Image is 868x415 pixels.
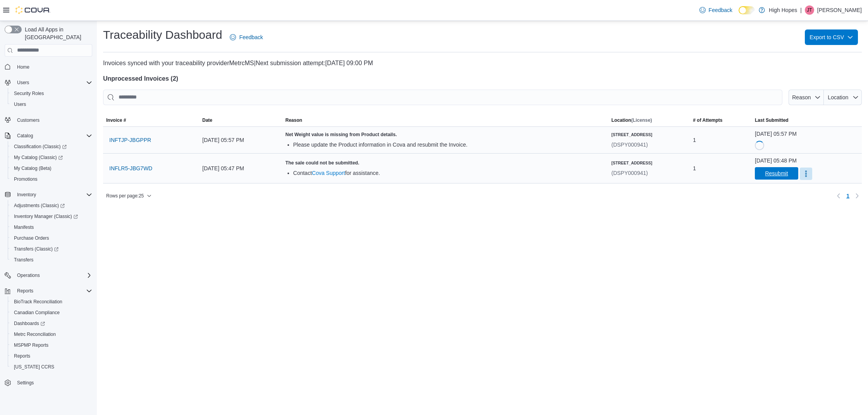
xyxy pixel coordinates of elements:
[11,175,92,184] span: Promotions
[800,5,802,15] p: |
[286,131,605,138] h5: Net Weight value is missing from Product details.
[11,201,68,210] a: Adjustments (Classic)
[14,190,92,199] span: Inventory
[11,142,70,151] a: Classification (Classic)
[109,136,151,144] span: INFTJP-JBGPPR
[11,212,81,221] a: Inventory Manager (Classic)
[11,362,57,372] a: [US_STATE] CCRS
[286,160,605,166] h5: The sale could not be submitted.
[611,160,653,166] h6: [STREET_ADDRESS]
[202,117,212,123] span: Date
[103,74,862,83] h4: Unprocessed Invoices ( 2 )
[14,342,48,348] span: MSPMP Reports
[2,270,95,281] button: Operations
[22,26,92,41] span: Load All Apps in [GEOGRAPHIC_DATA]
[11,319,92,328] span: Dashboards
[11,89,47,98] a: Security Roles
[11,297,92,306] span: BioTrack Reconciliation
[14,378,37,387] a: Settings
[14,235,49,241] span: Purchase Orders
[239,33,263,41] span: Feedback
[8,222,95,233] button: Manifests
[286,117,302,123] span: Reason
[11,308,63,317] a: Canadian Compliance
[17,117,40,123] span: Customers
[807,5,812,15] span: JT
[8,340,95,351] button: MSPMP Reports
[8,351,95,361] button: Reports
[611,117,652,123] span: Location (License)
[8,307,95,318] button: Canadian Compliance
[809,29,853,45] span: Export to CSV
[611,117,652,123] h5: Location
[11,223,37,232] a: Manifests
[14,320,45,327] span: Dashboards
[11,362,92,372] span: Washington CCRS
[11,233,52,243] a: Purchase Orders
[8,88,95,99] button: Security Roles
[789,90,824,105] button: Reason
[843,190,852,202] ul: Pagination for table:
[14,78,92,87] span: Users
[17,133,33,139] span: Catalog
[14,62,92,72] span: Home
[293,169,605,177] div: Contact for assistance.
[256,60,325,66] span: Next submission attempt:
[14,246,59,252] span: Transfers (Classic)
[11,255,92,265] span: Transfers
[11,351,92,361] span: Reports
[8,296,95,307] button: BioTrack Reconciliation
[17,288,33,294] span: Reports
[8,174,95,185] button: Promotions
[199,132,282,148] div: [DATE] 05:57 PM
[14,165,52,171] span: My Catalog (Beta)
[805,29,858,45] button: Export to CSV
[17,272,40,278] span: Operations
[8,200,95,211] a: Adjustments (Classic)
[14,116,43,125] a: Customers
[109,164,152,172] span: INFLR5-JBG7WD
[14,353,30,359] span: Reports
[800,168,812,180] button: More
[11,212,92,221] span: Inventory Manager (Classic)
[103,59,862,68] p: Invoices synced with your traceability provider MetrcMS | [DATE] 09:00 PM
[2,189,95,200] button: Inventory
[8,211,95,222] a: Inventory Manager (Classic)
[2,77,95,88] button: Users
[14,310,60,316] span: Canadian Compliance
[14,299,62,305] span: BioTrack Reconciliation
[739,6,755,14] input: Dark Mode
[2,285,95,296] button: Reports
[103,27,222,43] h1: Traceability Dashboard
[11,153,92,162] span: My Catalog (Classic)
[103,191,155,201] button: Rows per page:25
[817,5,862,15] p: [PERSON_NAME]
[5,58,92,409] nav: Complex example
[11,142,92,151] span: Classification (Classic)
[755,141,764,150] span: Loading
[11,244,92,254] span: Transfers (Classic)
[14,286,36,296] button: Reports
[11,341,92,350] span: MSPMP Reports
[693,117,722,123] span: # of Attempts
[199,161,282,176] div: [DATE] 05:47 PM
[11,175,41,184] a: Promotions
[611,131,653,138] h6: [STREET_ADDRESS]
[8,141,95,152] a: Classification (Classic)
[14,101,26,107] span: Users
[828,94,848,100] span: Location
[14,202,65,209] span: Adjustments (Classic)
[11,100,29,109] a: Users
[14,224,34,230] span: Manifests
[103,114,199,126] button: Invoice #
[11,341,52,350] a: MSPMP Reports
[631,118,652,123] span: (License)
[14,364,54,370] span: [US_STATE] CCRS
[17,380,34,386] span: Settings
[11,308,92,317] span: Canadian Compliance
[8,163,95,174] button: My Catalog (Beta)
[834,190,862,202] nav: Pagination for table:
[2,130,95,141] button: Catalog
[8,152,95,163] a: My Catalog (Classic)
